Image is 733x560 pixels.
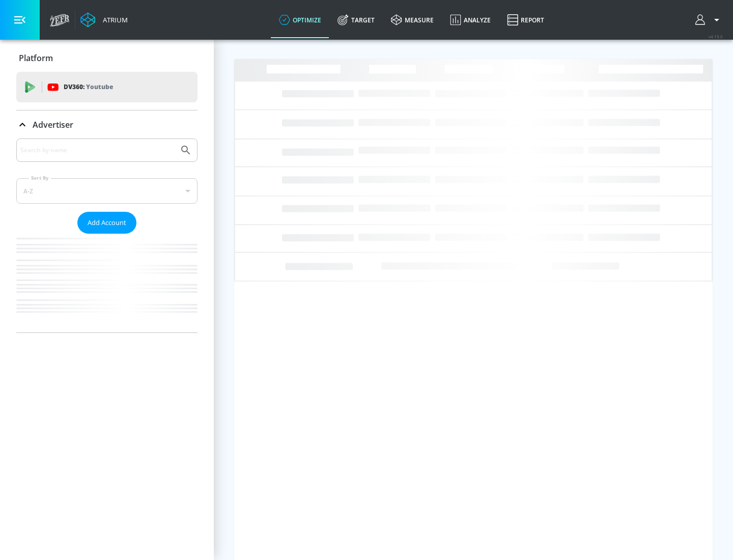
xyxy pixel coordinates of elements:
a: optimize [271,2,329,38]
div: A-Z [16,178,198,204]
a: Atrium [80,12,128,27]
div: Platform [16,44,198,72]
span: v 4.19.0 [709,34,723,39]
a: Report [499,2,552,38]
button: Add Account [77,212,136,234]
p: Youtube [86,81,113,92]
p: DV360: [64,81,113,93]
p: Platform [19,52,53,64]
div: Advertiser [16,138,198,332]
a: measure [383,2,442,38]
a: Analyze [442,2,499,38]
nav: list of Advertiser [16,234,198,332]
div: DV360: Youtube [16,72,198,102]
label: Sort By [29,175,51,181]
span: Add Account [88,217,126,229]
input: Search by name [20,144,175,157]
a: Target [329,2,383,38]
div: Atrium [99,15,128,24]
div: Advertiser [16,110,198,139]
p: Advertiser [33,119,73,130]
